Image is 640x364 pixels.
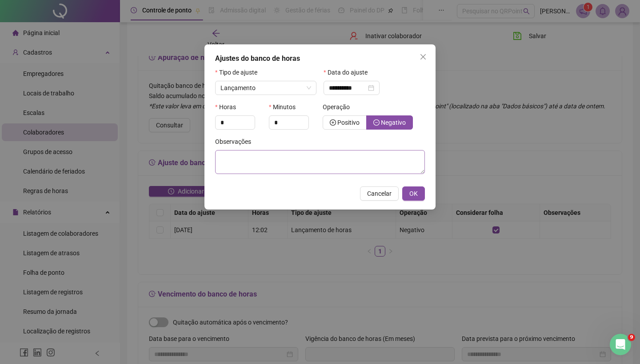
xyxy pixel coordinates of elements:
span: close [420,53,427,60]
span: minus-circle [373,119,380,126]
label: Horas [215,102,242,112]
label: Operação [323,102,356,112]
label: Observações [215,137,257,146]
button: Close [416,50,430,64]
span: plus-circle [330,119,336,126]
span: 9 [628,334,635,341]
span: Positivo [337,119,360,126]
button: OK [402,186,425,201]
iframe: Intercom live chat [610,334,631,355]
label: Minutos [269,102,301,112]
span: Negativo [381,119,406,126]
button: Cancelar [360,186,399,201]
div: Ajustes do banco de horas [215,53,425,64]
label: Tipo de ajuste [215,67,263,77]
span: Cancelar [367,189,392,198]
span: OK [409,189,418,198]
span: Lançamento [220,84,256,91]
label: Data do ajuste [324,67,373,77]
